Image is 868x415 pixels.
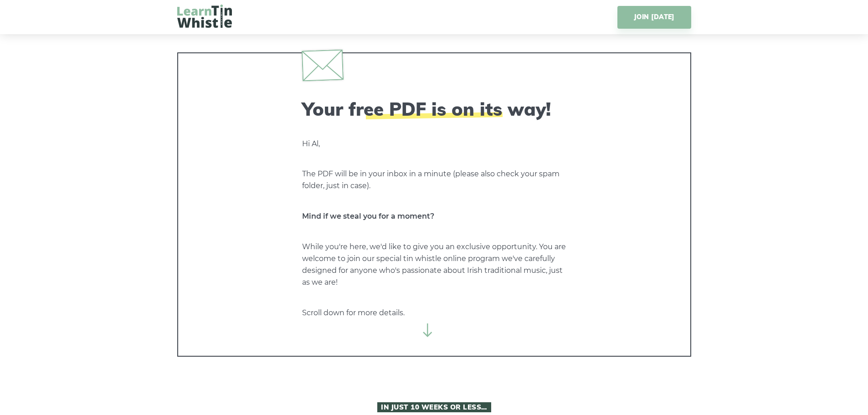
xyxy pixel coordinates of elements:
img: LearnTinWhistle.com [177,5,232,28]
h2: Your free PDF is on its way! [302,98,566,120]
span: In Just 10 Weeks or Less… [377,402,491,412]
p: Scroll down for more details. [302,307,566,319]
p: Hi Al, [302,138,566,150]
a: JOIN [DATE] [617,6,691,29]
p: The PDF will be in your inbox in a minute (please also check your spam folder, just in case). [302,168,566,192]
p: While you're here, we'd like to give you an exclusive opportunity. You are welcome to join our sp... [302,241,566,288]
img: envelope.svg [301,49,343,81]
strong: Mind if we steal you for a moment? [302,212,434,220]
